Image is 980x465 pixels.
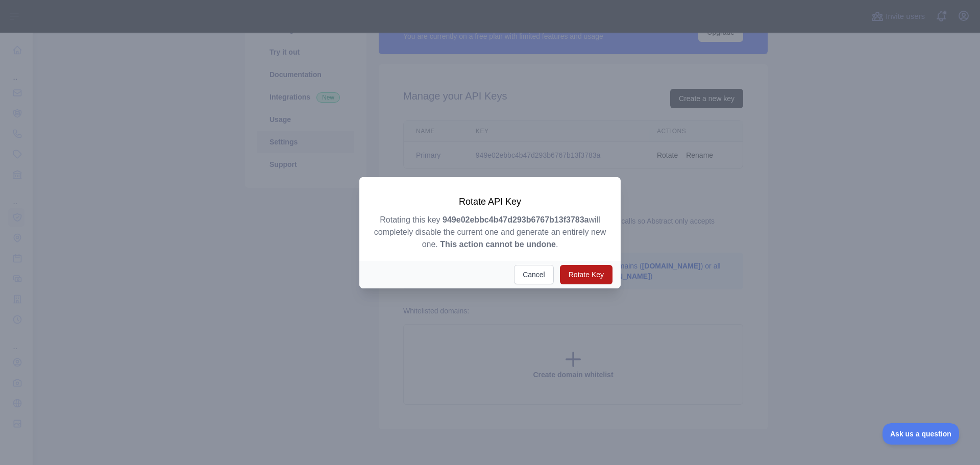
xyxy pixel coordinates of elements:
[883,423,960,445] iframe: Toggle Customer Support
[514,265,554,284] button: Cancel
[560,265,612,284] button: Rotate Key
[443,215,589,224] strong: 949e02ebbc4b47d293b6767b13f3783a
[372,214,608,251] p: Rotating this key will completely disable the current one and generate an entirely new one. .
[372,195,608,208] h3: Rotate API Key
[440,240,556,249] strong: This action cannot be undone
